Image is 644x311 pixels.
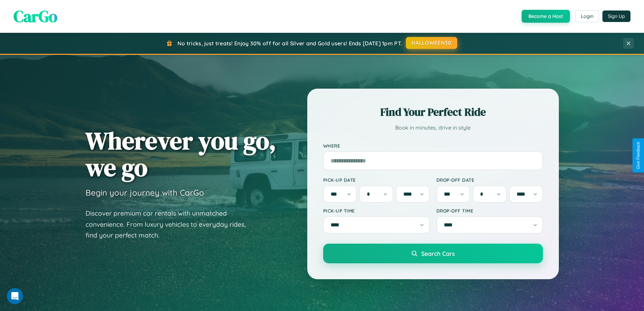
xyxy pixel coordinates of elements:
[323,208,430,214] label: Pick-up Time
[436,177,543,183] label: Drop-off Date
[602,10,630,22] button: Sign Up
[436,208,543,214] label: Drop-off Time
[86,187,204,198] h3: Begin your journey with CarGo
[86,208,255,241] p: Discover premium car rentals with unmatched convenience. From luxury vehicles to everyday rides, ...
[323,244,543,263] button: Search Cars
[14,5,57,27] span: CarGo
[421,250,455,257] span: Search Cars
[323,143,543,149] label: Where
[323,177,430,183] label: Pick-up Date
[406,37,457,49] button: HALLOWEEN30
[7,288,23,304] iframe: Intercom live chat
[575,10,599,22] button: Login
[636,142,641,169] div: Give Feedback
[177,40,402,47] span: No tricks, just treats! Enjoy 30% off for all Silver and Gold users! Ends [DATE] 1pm PT.
[86,127,276,181] h1: Wherever you go, we go
[323,105,543,119] h2: Find Your Perfect Ride
[323,123,543,133] p: Book in minutes, drive in style
[522,10,570,23] button: Become a Host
